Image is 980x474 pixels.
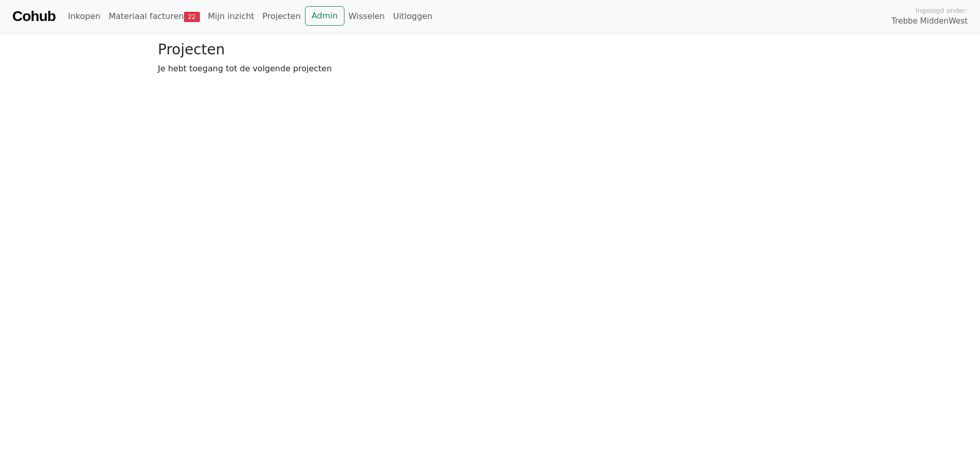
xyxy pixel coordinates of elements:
p: Je hebt toegang tot de volgende projecten [158,63,822,75]
a: Uitloggen [389,6,437,27]
a: Admin [305,6,344,26]
a: Inkopen [64,6,104,27]
span: Trebbe MiddenWest [891,15,968,27]
a: Cohub [12,4,55,29]
h3: Projecten [158,41,822,58]
a: Wisselen [344,6,389,27]
span: 22 [184,12,200,22]
a: Materiaal facturen22 [105,6,204,27]
a: Mijn inzicht [204,6,259,27]
span: Ingelogd onder: [915,6,968,15]
a: Projecten [258,6,305,27]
